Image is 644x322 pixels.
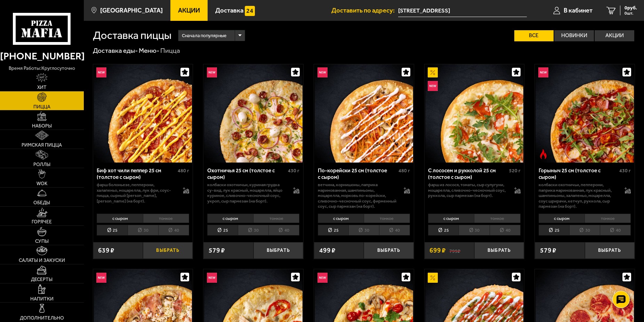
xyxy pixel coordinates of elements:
li: тонкое [143,214,189,223]
li: тонкое [253,214,299,223]
li: 30 [459,225,489,235]
img: Акционный [428,273,438,283]
input: Ваш адрес доставки [398,4,527,17]
li: тонкое [364,214,410,223]
li: 40 [379,225,410,235]
span: Наборы [32,124,52,129]
s: 799 ₽ [449,247,460,254]
span: Сначала популярные [182,29,226,42]
li: с сыром [539,214,585,223]
span: Горячее [32,220,52,224]
span: Пицца [33,105,50,109]
img: Новинка [538,67,548,77]
span: В кабинет [564,7,593,14]
label: Все [514,30,554,41]
button: Выбрать [253,242,303,258]
img: Острое блюдо [538,149,548,159]
li: 40 [600,225,631,235]
span: Римская пицца [22,143,62,148]
li: с сыром [207,214,253,223]
a: АкционныйНовинкаС лососем и рукколой 25 см (толстое с сыром) [425,64,524,163]
span: WOK [37,181,47,186]
p: фарш болоньезе, пепперони, халапеньо, моцарелла, лук фри, соус-пицца, сырный [PERSON_NAME], [PERS... [97,182,176,204]
img: Новинка [317,273,328,283]
span: Обеды [33,200,50,205]
img: Новинка [96,273,106,283]
img: Новинка [96,67,106,77]
li: с сыром [97,214,143,223]
span: 430 г [288,168,299,174]
img: Акционный [428,67,438,77]
img: Новинка [207,67,217,77]
span: [GEOGRAPHIC_DATA] [100,7,163,14]
img: Горыныч 25 см (толстое с сыром) [536,64,634,163]
span: Каменноостровский проспект, 20 [398,4,527,17]
li: 25 [428,225,459,235]
button: Выбрать [474,242,524,258]
p: фарш из лосося, томаты, сыр сулугуни, моцарелла, сливочно-чесночный соус, руккола, сыр пармезан (... [428,182,507,198]
span: Напитки [30,297,54,302]
img: Новинка [317,67,328,77]
button: Выбрать [364,242,413,258]
a: НовинкаПо-корейски 25 см (толстое с сыром) [314,64,414,163]
p: колбаски Охотничьи, пепперони, паприка маринованная, лук красный, шампиньоны, халапеньо, моцарелл... [539,182,618,209]
li: 40 [158,225,189,235]
li: 30 [569,225,600,235]
li: 25 [97,225,127,235]
li: 30 [128,225,158,235]
span: Салаты и закуски [19,258,65,263]
div: По-корейски 25 см (толстое с сыром) [318,167,397,180]
h1: Доставка пиццы [93,30,171,41]
li: 40 [268,225,299,235]
img: Новинка [428,81,438,91]
a: НовинкаОстрое блюдоГорыныч 25 см (толстое с сыром) [535,64,635,163]
li: 40 [490,225,521,235]
span: Хит [37,85,47,90]
a: НовинкаБиф хот чили пеппер 25 см (толстое с сыром) [93,64,193,163]
img: Биф хот чили пеппер 25 см (толстое с сыром) [94,64,192,163]
span: 520 г [509,168,521,174]
li: 25 [318,225,348,235]
a: НовинкаОхотничья 25 см (толстое с сыром) [203,64,303,163]
span: 0 шт. [625,11,637,15]
span: 0 руб. [625,6,637,10]
div: С лососем и рукколой 25 см (толстое с сыром) [428,167,507,180]
span: Дополнительно [20,316,64,321]
button: Выбрать [585,242,635,258]
span: 430 г [619,168,631,174]
span: 639 ₽ [98,247,114,254]
span: 699 ₽ [429,247,446,254]
span: 480 г [178,168,189,174]
span: 579 ₽ [540,247,556,254]
img: По-корейски 25 см (толстое с сыром) [315,64,413,163]
li: тонкое [585,214,631,223]
img: С лососем и рукколой 25 см (толстое с сыром) [425,64,524,163]
span: 480 г [399,168,410,174]
span: Супы [35,239,49,244]
span: Доставка [215,7,243,14]
li: тонкое [474,214,520,223]
a: Доставка еды- [93,47,138,55]
li: с сыром [428,214,474,223]
span: 579 ₽ [209,247,225,254]
li: 25 [207,225,238,235]
p: колбаски охотничьи, куриная грудка су-вид, лук красный, моцарелла, яйцо куриное, сливочно-чесночн... [207,182,287,204]
div: Биф хот чили пеппер 25 см (толстое с сыром) [97,167,176,180]
span: Доставить по адресу: [331,7,398,14]
img: Новинка [207,273,217,283]
span: 499 ₽ [319,247,336,254]
span: Десерты [31,277,53,282]
img: Охотничья 25 см (толстое с сыром) [204,64,303,163]
a: Меню- [139,47,159,55]
div: Горыныч 25 см (толстое с сыром) [539,167,618,180]
span: Роллы [33,162,50,167]
button: Выбрать [143,242,193,258]
img: 15daf4d41897b9f0e9f617042186c801.svg [245,6,255,16]
li: 30 [238,225,268,235]
label: Новинки [554,30,594,41]
li: 25 [539,225,569,235]
li: 30 [348,225,379,235]
li: с сыром [318,214,364,223]
p: ветчина, корнишоны, паприка маринованная, шампиньоны, моцарелла, морковь по-корейски, сливочно-че... [318,182,397,209]
div: Пицца [160,46,180,55]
